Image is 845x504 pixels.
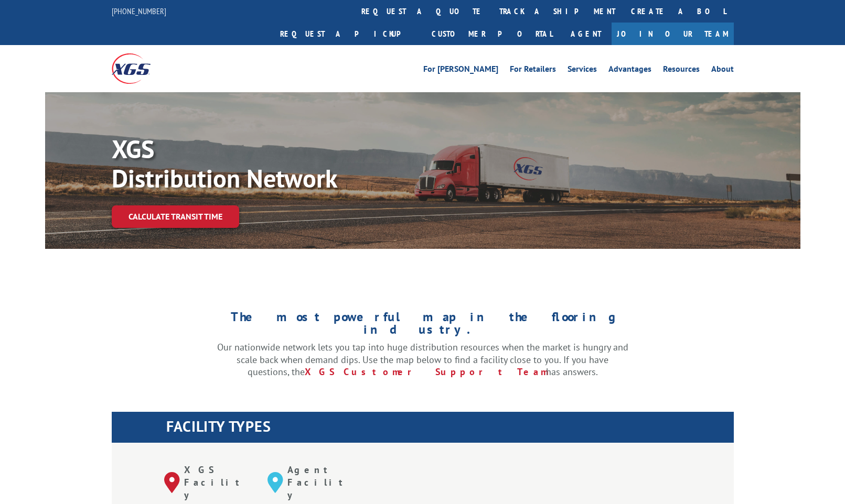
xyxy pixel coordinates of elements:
[217,311,628,341] h1: The most powerful map in the flooring industry.
[612,23,734,45] a: Join Our Team
[166,419,734,439] h1: FACILITY TYPES
[305,366,546,378] a: XGS Customer Support Team
[272,23,424,45] a: Request a pickup
[568,65,597,76] a: Services
[423,65,498,76] a: For [PERSON_NAME]
[608,65,651,76] a: Advantages
[112,205,239,228] a: Calculate transit time
[424,23,560,45] a: Customer Portal
[184,464,252,501] p: XGS Facility
[510,65,556,76] a: For Retailers
[711,65,734,76] a: About
[217,341,628,378] p: Our nationwide network lets you tap into huge distribution resources when the market is hungry an...
[663,65,700,76] a: Resources
[560,23,612,45] a: Agent
[287,464,355,501] p: Agent Facility
[112,6,166,16] a: [PHONE_NUMBER]
[112,134,426,193] p: XGS Distribution Network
